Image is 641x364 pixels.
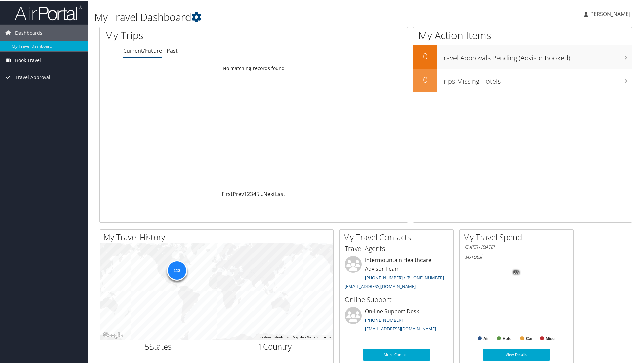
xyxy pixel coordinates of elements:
[145,340,149,351] span: 5
[167,46,178,54] a: Past
[514,270,519,274] tspan: 0%
[247,190,250,197] a: 2
[413,50,437,61] h2: 0
[345,243,448,253] h3: Travel Agents
[94,9,456,24] h1: My Travel Dashboard
[222,340,329,352] h2: Country
[343,231,453,242] h2: My Travel Contacts
[465,252,471,260] span: $0
[588,10,630,17] span: [PERSON_NAME]
[105,28,274,42] h1: My Trips
[413,73,437,85] h2: 0
[413,68,632,92] a: 0Trips Missing Hotels
[105,340,212,352] h2: States
[103,231,333,242] h2: My Travel History
[322,335,331,338] a: Terms (opens in new tab)
[15,68,50,85] span: Travel Approval
[102,330,124,339] a: Open this area in Google Maps (opens a new window)
[413,44,632,68] a: 0Travel Approvals Pending (Advisor Booked)
[365,325,436,331] a: [EMAIL_ADDRESS][DOMAIN_NAME]
[440,49,632,62] h3: Travel Approvals Pending (Advisor Booked)
[440,73,632,85] h3: Trips Missing Hotels
[256,190,259,197] a: 5
[483,348,550,360] a: View Details
[258,340,263,351] span: 1
[503,336,513,340] text: Hotel
[167,260,187,280] div: 113
[260,334,289,339] button: Keyboard shortcuts
[293,335,318,338] span: Map data ©2025
[123,46,162,54] a: Current/Future
[483,336,489,340] text: Air
[15,51,41,68] span: Book Travel
[275,190,285,197] a: Last
[233,190,244,197] a: Prev
[263,190,275,197] a: Next
[465,243,568,250] h6: [DATE] - [DATE]
[15,4,82,20] img: airportal-logo.png
[365,274,444,280] a: [PHONE_NUMBER] / [PHONE_NUMBER]
[465,252,568,260] h6: Total
[341,306,452,334] li: On-line Support Desk
[250,190,253,197] a: 3
[345,294,448,304] h3: Online Support
[546,336,555,340] text: Misc
[345,283,416,289] a: [EMAIL_ADDRESS][DOMAIN_NAME]
[413,28,632,42] h1: My Action Items
[102,330,124,339] img: Google
[259,190,263,197] span: …
[15,24,42,41] span: Dashboards
[363,348,430,360] a: More Contacts
[341,255,452,291] li: Intermountain Healthcare Advisor Team
[100,62,408,74] td: No matching records found
[526,336,533,340] text: Car
[244,190,247,197] a: 1
[253,190,256,197] a: 4
[584,3,637,24] a: [PERSON_NAME]
[365,316,403,322] a: [PHONE_NUMBER]
[463,231,573,242] h2: My Travel Spend
[222,190,233,197] a: First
